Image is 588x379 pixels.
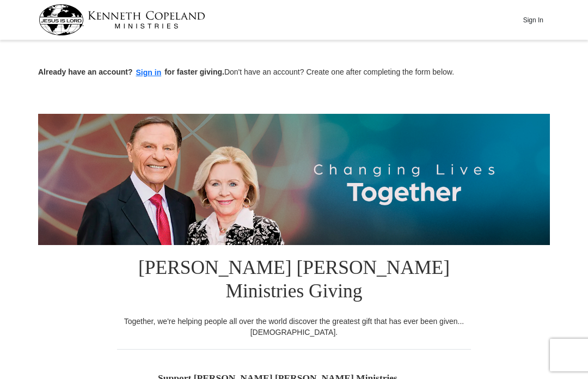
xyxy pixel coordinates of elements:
[517,11,549,28] button: Sign In
[117,245,471,316] h1: [PERSON_NAME] [PERSON_NAME] Ministries Giving
[133,66,165,79] button: Sign in
[39,4,205,35] img: kcm-header-logo.svg
[117,316,471,338] div: Together, we're helping people all over the world discover the greatest gift that has ever been g...
[38,66,550,79] p: Don't have an account? Create one after completing the form below.
[38,68,224,76] strong: Already have an account? for faster giving.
